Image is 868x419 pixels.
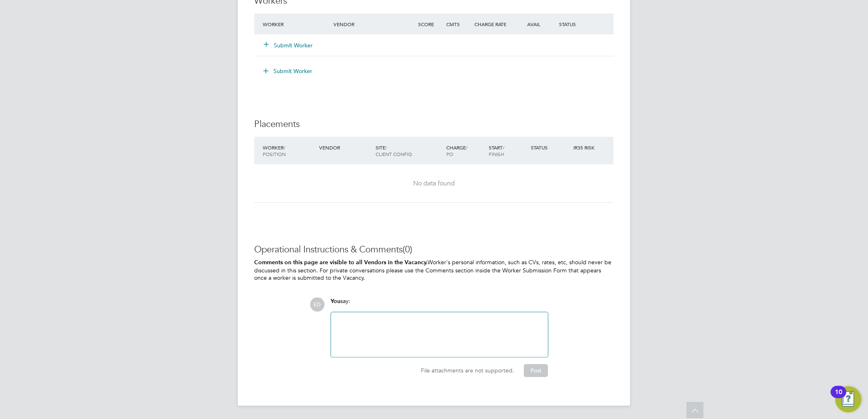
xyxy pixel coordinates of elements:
span: (0) [403,244,412,255]
span: / PO [446,144,468,157]
div: Status [557,17,614,31]
div: Charge Rate [472,17,515,31]
div: Score [416,17,444,31]
div: say: [331,298,548,312]
div: Avail [515,17,557,31]
button: Submit Worker [264,41,313,49]
button: Post [524,364,548,377]
div: Charge [444,140,487,161]
span: / Client Config [376,144,412,157]
div: Cmts [444,17,472,31]
div: Vendor [317,140,374,155]
div: IR35 Risk [571,140,600,155]
span: / Finish [489,144,504,157]
div: No data found [262,179,606,188]
div: Status [529,140,572,155]
h3: Operational Instructions & Comments [254,244,614,256]
button: Submit Worker [257,65,319,78]
span: ED [310,298,324,312]
div: Worker [261,17,331,31]
b: Comments on this page are visible to all Vendors in the Vacancy. [254,259,427,266]
div: 10 [835,392,842,403]
p: Worker's personal information, such as CVs, rates, etc, should never be discussed in this section... [254,259,614,281]
div: Start [487,140,529,161]
span: File attachments are not supported. [421,367,514,374]
div: Vendor [331,17,416,31]
span: You [331,298,340,305]
div: Site [374,140,444,161]
h3: Placements [254,118,614,130]
span: / Position [263,144,286,157]
div: Worker [261,140,317,161]
button: Open Resource Center, 10 new notifications [835,386,861,412]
